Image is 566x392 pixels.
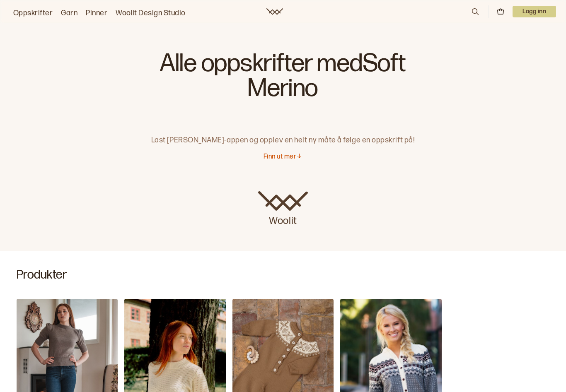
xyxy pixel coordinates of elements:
button: User dropdown [513,6,556,17]
a: Garn [61,7,77,19]
p: Logg inn [513,6,556,17]
a: Oppskrifter [13,7,53,19]
a: Woolit Design Studio [116,7,186,19]
h1: Alle oppskrifter med Soft Merino [142,50,425,108]
p: Last [PERSON_NAME]-appen og opplev en helt ny måte å følge en oppskrift på! [142,121,425,146]
a: Pinner [86,7,107,19]
a: Woolit [258,191,308,228]
img: Woolit [258,191,308,211]
button: Finn ut mer [264,153,302,161]
p: Woolit [258,211,308,228]
a: Woolit [266,8,283,15]
p: Finn ut mer [264,153,296,161]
